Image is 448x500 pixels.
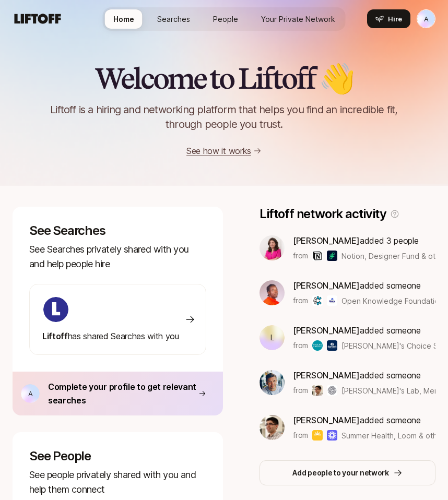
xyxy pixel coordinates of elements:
a: Searches [149,9,198,29]
p: Liftoff is a hiring and networking platform that helps you find an incredible fit, through people... [37,102,411,132]
p: added someone [293,413,435,427]
span: Searches [157,14,190,25]
img: 9e09e871_5697_442b_ae6e_b16e3f6458f8.jpg [260,235,285,260]
img: Notion [312,251,323,261]
p: A [28,387,33,400]
p: Complete your profile to get relevant searches [48,380,198,407]
h2: Welcome to Liftoff 👋 [95,63,354,94]
button: A [417,9,435,28]
button: Hire [367,9,410,28]
a: People [205,9,246,29]
a: See how it works [186,146,251,156]
span: Your Private Network [261,14,335,25]
p: from [293,294,308,307]
p: from [293,384,308,397]
span: [PERSON_NAME] [293,235,360,246]
p: from [293,339,308,352]
img: Kunal's Lab [312,385,323,396]
img: ACg8ocKIuO9-sklR2KvA8ZVJz4iZ_g9wtBiQREC3t8A94l4CTg=s160-c [43,297,68,322]
img: Darwin's Natural Pet Products [327,340,337,351]
span: [PERSON_NAME] [293,280,360,291]
span: [PERSON_NAME] [293,370,360,380]
img: Summer Health [312,430,323,441]
p: added someone [293,279,435,292]
span: [PERSON_NAME]'s Lab, Mercury & others [341,385,435,396]
p: Liftoff network activity [260,207,386,221]
p: from [293,429,308,442]
span: has shared Searches with you [42,331,179,341]
p: L [270,331,274,344]
img: 51485a00_fd54_4cf9_856c_c539265443d0.jpg [260,280,285,305]
span: Home [113,14,134,25]
img: ACg8ocKEKRaDdLI4UrBIVgU4GlSDRsaw4FFi6nyNfamyhzdGAwDX=s160-c [260,370,285,395]
span: Notion, Designer Fund & others [341,251,435,261]
a: Your Private Network [253,9,344,29]
img: QaceHomes [327,295,337,306]
p: See Searches privately shared with you and help people hire [29,242,206,271]
img: Designer Fund [327,251,337,261]
p: added someone [293,324,435,337]
p: See people privately shared with you and help them connect [29,468,206,497]
span: Liftoff [42,331,68,341]
a: Home [105,9,143,29]
span: People [213,14,238,25]
p: added 3 people [293,234,435,247]
img: Paula's Choice Skincare [312,340,323,351]
p: A [424,13,429,25]
p: Add people to your network [292,467,389,479]
p: from [293,249,308,262]
p: See Searches [29,223,206,238]
span: Hire [388,14,402,24]
span: [PERSON_NAME] [293,415,360,425]
img: Open Knowledge Foundation [312,295,323,306]
span: [PERSON_NAME] [293,325,360,336]
img: Mercury [327,385,337,396]
img: 222e4539_faf0_4343_8ec7_5e9c1361c835.jpg [260,415,285,440]
button: Add people to your network [260,460,435,485]
p: See People [29,449,206,463]
img: Loom [327,430,337,441]
p: added someone [293,368,435,382]
span: Summer Health, Loom & others [341,430,435,441]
